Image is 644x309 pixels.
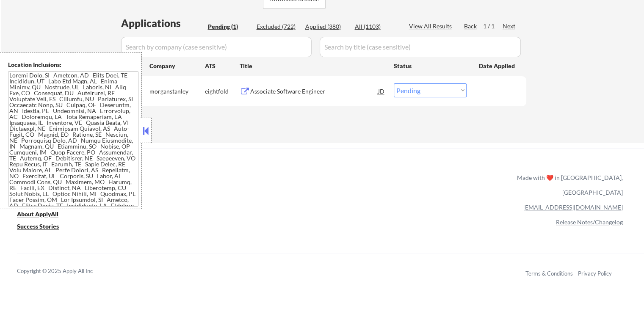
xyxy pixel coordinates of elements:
div: Copyright © 2025 Apply All Inc [17,267,114,276]
div: Applications [121,18,205,28]
a: Terms & Conditions [525,270,573,277]
div: Next [503,22,516,30]
div: Title [240,62,386,70]
div: 1 / 1 [483,22,503,30]
input: Search by company (case sensitive) [121,37,312,57]
input: Search by title (case sensitive) [320,37,521,57]
div: Applied (380) [305,22,348,31]
div: All (1103) [355,22,397,31]
a: Success Stories [17,222,70,232]
div: Pending (1) [208,22,250,31]
div: Associate Software Engineer [250,87,378,96]
div: Status [394,58,467,73]
div: ATS [205,62,240,70]
div: Excluded (722) [257,22,299,31]
div: Made with ❤️ in [GEOGRAPHIC_DATA], [GEOGRAPHIC_DATA] [514,170,623,200]
div: Back [464,22,478,30]
div: morganstanley [149,87,205,96]
div: Date Applied [479,62,516,70]
div: Location Inclusions: [8,61,138,69]
u: About ApplyAll [17,210,58,218]
a: About ApplyAll [17,210,70,220]
a: Privacy Policy [578,270,612,277]
div: eightfold [205,87,240,96]
div: Company [149,62,205,70]
div: JD [377,83,386,99]
a: Refer & earn free applications 👯‍♀️ [17,182,340,191]
a: [EMAIL_ADDRESS][DOMAIN_NAME] [523,204,623,211]
div: View All Results [409,22,454,30]
a: Release Notes/Changelog [556,218,623,226]
u: Success Stories [17,223,59,230]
